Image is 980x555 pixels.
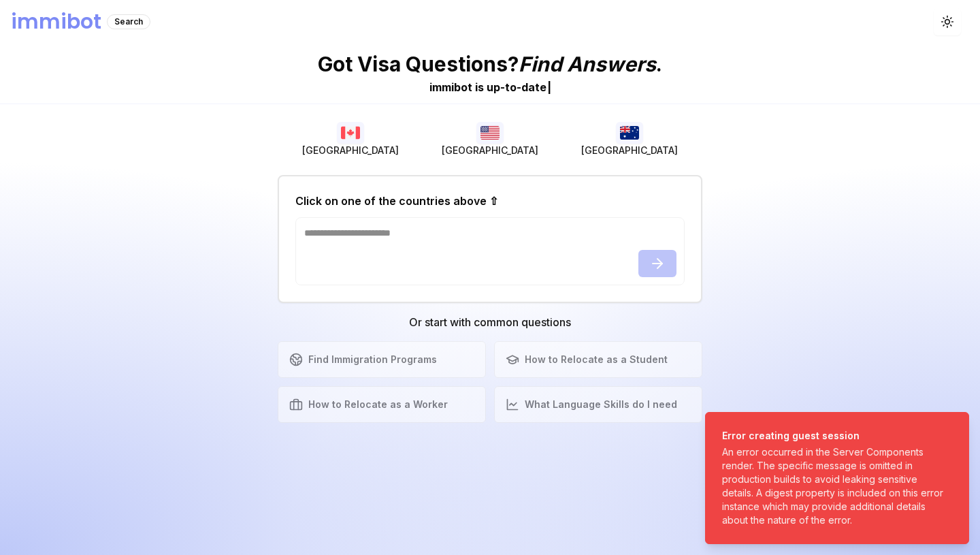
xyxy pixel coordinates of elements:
[302,144,399,157] span: [GEOGRAPHIC_DATA]
[581,144,678,157] span: [GEOGRAPHIC_DATA]
[547,80,551,94] span: |
[318,52,662,76] p: Got Visa Questions? .
[722,429,947,443] div: Error creating guest session
[519,52,656,76] span: Find Answers
[616,122,643,144] img: Australia flag
[429,79,484,95] div: immibot is
[295,193,498,209] h2: Click on one of the countries above ⇧
[337,122,364,144] img: Canada flag
[487,80,546,94] span: u p - t o - d a t e
[11,10,101,34] h1: immibot
[442,144,538,157] span: [GEOGRAPHIC_DATA]
[722,445,947,527] div: An error occurred in the Server Components render. The specific message is omitted in production ...
[278,314,702,330] h3: Or start with common questions
[107,14,150,29] div: Search
[476,122,504,144] img: USA flag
